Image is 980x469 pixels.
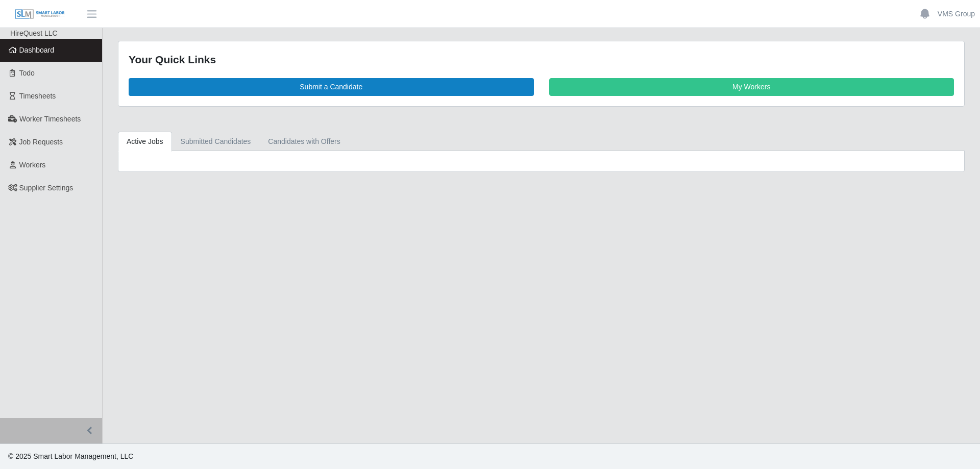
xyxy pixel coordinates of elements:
[19,138,63,146] span: Job Requests
[549,78,954,96] a: My Workers
[19,161,46,169] span: Workers
[129,52,954,68] div: Your Quick Links
[19,46,55,54] span: Dashboard
[19,184,73,192] span: Supplier Settings
[19,92,56,100] span: Timesheets
[14,9,65,20] img: SLM Logo
[938,9,975,19] a: VMS Group
[10,29,58,37] span: HireQuest LLC
[259,132,349,152] a: Candidates with Offers
[172,132,260,152] a: Submitted Candidates
[8,452,133,460] span: © 2025 Smart Labor Management, LLC
[129,78,534,96] a: Submit a Candidate
[118,132,172,152] a: Active Jobs
[19,115,81,123] span: Worker Timesheets
[19,69,35,77] span: Todo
